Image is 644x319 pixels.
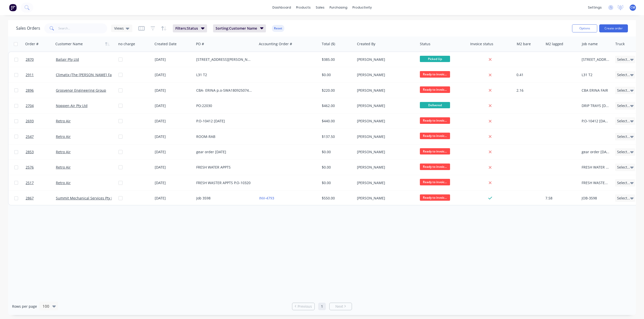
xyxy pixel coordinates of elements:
[26,144,56,159] a: 2853
[154,41,177,46] div: Created Date
[196,72,252,77] div: L31 T2
[617,165,630,170] span: Select...
[56,196,116,200] a: Summit Mechanical Services Pty Ltd
[56,134,71,139] a: Retro Air
[582,149,610,154] div: gear order [DATE]
[585,4,604,11] div: settings
[357,57,413,62] div: [PERSON_NAME]
[582,196,610,201] div: JOB-3598
[26,129,56,144] a: 2547
[313,4,327,11] div: sales
[16,26,40,31] h1: Sales Orders
[196,119,252,124] div: P.O-10412 [DATE]
[617,72,630,77] span: Select...
[196,149,252,154] div: gear order [DATE]
[420,164,450,170] span: Ready to invoic...
[26,72,34,77] span: 2911
[357,149,413,154] div: [PERSON_NAME]
[155,88,192,93] div: [DATE]
[582,180,610,185] div: FRESH WASTER APPTS P.O-10320
[357,196,413,201] div: [PERSON_NAME]
[357,119,413,124] div: [PERSON_NAME]
[420,148,450,154] span: Ready to invoic...
[155,165,192,170] div: [DATE]
[196,88,252,93] div: CBA- ERINA p.o-SWA180925074231
[26,180,34,185] span: 2517
[292,304,314,309] a: Previous page
[155,119,192,124] div: [DATE]
[196,57,252,62] div: [STREET_ADDRESS][PERSON_NAME]
[582,103,610,108] div: DRIP TRAYS [DATE]
[114,26,124,31] span: Views
[196,165,252,170] div: FRESH WATER APPTS
[26,119,34,124] span: 2693
[26,191,56,206] a: 2867
[357,88,413,93] div: [PERSON_NAME]
[545,196,576,201] div: 7.58
[322,149,351,154] div: $0.00
[615,41,625,46] div: Truck
[582,165,610,170] div: FRESH WATER APPTS
[155,134,192,139] div: [DATE]
[155,72,192,77] div: [DATE]
[357,72,413,77] div: [PERSON_NAME]
[155,196,192,201] div: [DATE]
[322,41,335,46] div: Total ($)
[322,134,351,139] div: $137.50
[335,304,343,309] span: Next
[517,41,531,46] div: M2 bare
[272,25,284,32] button: Reset
[196,180,252,185] div: FRESH WASTER APPTS P.O-10320
[56,72,151,77] a: Climatix (The [PERSON_NAME] Family Trust ATF Climatix)
[357,103,413,108] div: [PERSON_NAME]
[216,26,257,31] span: Sorting: Customer Name
[155,149,192,154] div: [DATE]
[470,41,493,46] div: Invoice status
[196,134,252,139] div: ROOM-RAB
[617,149,630,154] span: Select...
[327,4,350,11] div: purchasing
[55,41,83,46] div: Customer Name
[357,180,413,185] div: [PERSON_NAME]
[155,103,192,108] div: [DATE]
[420,41,430,46] div: Status
[582,88,610,93] div: CBA ERINA FAIR
[322,88,351,93] div: $220.00
[213,24,266,32] button: Sorting:Customer Name
[175,26,198,31] span: Filters: Status
[56,180,71,185] a: Retro Air
[196,196,252,201] div: Job 3598
[26,67,56,82] a: 2911
[56,103,88,108] a: Noppen Air Pty Ltd
[322,72,351,77] div: $0.00
[516,88,540,93] div: 2.16
[350,4,374,11] div: productivity
[26,149,34,154] span: 2853
[546,41,563,46] div: M2 lagged
[322,103,351,108] div: $462.00
[582,41,598,46] div: Job name
[26,52,56,67] a: 2870
[173,24,207,32] button: Filters:Status
[420,194,450,201] span: Ready to invoic...
[322,57,351,62] div: $385.00
[420,102,450,108] span: Delivered
[420,71,450,77] span: Ready to invoic...
[56,119,71,123] a: Retro Air
[294,4,313,11] div: products
[26,134,34,139] span: 2547
[58,23,107,33] input: Search...
[26,98,56,113] a: 2704
[12,304,37,309] span: Rows per page
[617,57,630,62] span: Select...
[582,72,610,77] div: L31 T2
[26,83,56,98] a: 2896
[56,88,106,93] a: Grosvenor Engineering Group
[25,41,38,46] div: Order #
[357,165,413,170] div: [PERSON_NAME]
[196,41,204,46] div: PO #
[56,165,71,170] a: Retro Air
[572,24,597,32] button: Options
[617,180,630,185] span: Select...
[9,4,17,11] img: Factory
